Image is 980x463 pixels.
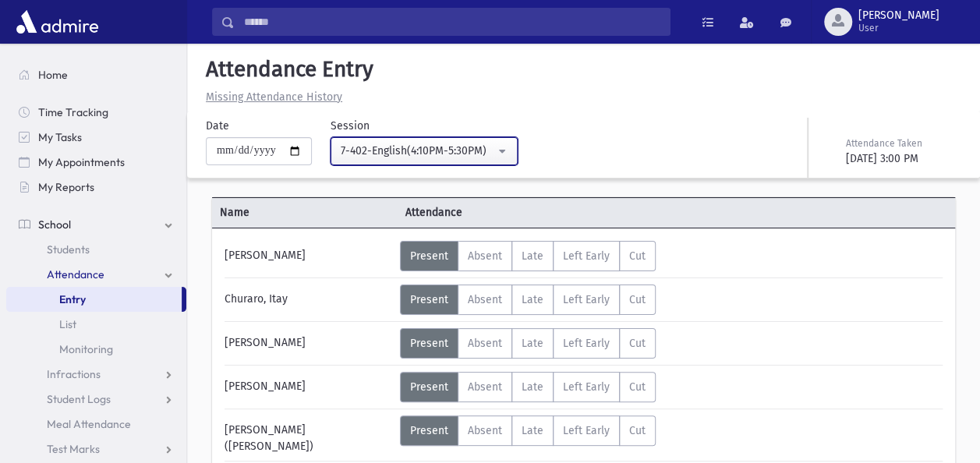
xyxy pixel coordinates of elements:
span: Attendance [47,267,104,281]
a: Missing Attendance History [200,90,342,104]
span: Absent [468,249,502,263]
span: Students [47,242,90,256]
span: Left Early [563,337,610,350]
div: [PERSON_NAME] [217,372,400,402]
label: Date [206,118,229,134]
button: 7-402-English(4:10PM-5:30PM) [331,137,518,165]
span: Present [410,293,448,306]
span: School [38,217,71,231]
a: Meal Attendance [6,412,186,436]
span: Late [522,249,543,263]
div: AttTypes [400,285,656,315]
span: Absent [468,380,502,394]
span: [PERSON_NAME] [858,9,939,22]
span: Present [410,424,448,437]
span: Absent [468,293,502,306]
a: Infractions [6,362,186,387]
span: Entry [59,292,86,306]
span: Left Early [563,293,610,306]
span: Infractions [47,367,101,381]
img: AdmirePro [12,6,102,37]
h5: Attendance Entry [200,56,968,83]
span: Cut [629,293,646,306]
span: Cut [629,380,646,394]
span: Late [522,293,543,306]
a: My Tasks [6,125,186,150]
span: Absent [468,424,502,437]
span: User [858,22,939,34]
span: Late [522,337,543,350]
div: [PERSON_NAME] ([PERSON_NAME]) [217,415,400,454]
div: 7-402-English(4:10PM-5:30PM) [341,143,495,159]
div: AttTypes [400,241,656,271]
span: List [59,317,76,331]
a: List [6,312,186,337]
span: Present [410,337,448,350]
span: Home [38,68,68,82]
div: [PERSON_NAME] [217,241,400,271]
div: Churaro, Itay [217,285,400,315]
span: Test Marks [47,442,100,456]
a: Students [6,237,186,262]
a: My Appointments [6,150,186,175]
a: Student Logs [6,387,186,412]
span: My Tasks [38,130,82,144]
a: Monitoring [6,337,186,362]
div: AttTypes [400,372,656,402]
span: Time Tracking [38,105,108,119]
span: Attendance [398,204,583,221]
span: Late [522,380,543,394]
div: AttTypes [400,415,656,446]
span: Name [212,204,398,221]
label: Session [331,118,370,134]
span: Left Early [563,249,610,263]
span: Left Early [563,380,610,394]
a: Home [6,62,186,87]
span: Cut [629,337,646,350]
span: Student Logs [47,392,111,406]
u: Missing Attendance History [206,90,342,104]
span: Present [410,249,448,263]
a: Time Tracking [6,100,186,125]
a: My Reports [6,175,186,200]
a: Attendance [6,262,186,287]
span: My Reports [38,180,94,194]
div: AttTypes [400,328,656,359]
a: Test Marks [6,436,186,461]
a: School [6,212,186,237]
a: Entry [6,287,182,312]
span: Present [410,380,448,394]
div: [PERSON_NAME] [217,328,400,359]
div: [DATE] 3:00 PM [846,150,958,167]
span: My Appointments [38,155,125,169]
input: Search [235,8,670,36]
span: Meal Attendance [47,417,131,431]
div: Attendance Taken [846,136,958,150]
span: Absent [468,337,502,350]
span: Cut [629,249,646,263]
span: Monitoring [59,342,113,356]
